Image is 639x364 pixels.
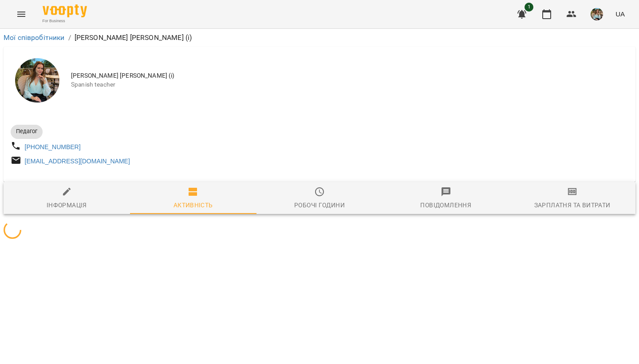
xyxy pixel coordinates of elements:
[11,4,32,25] button: Menu
[47,200,87,210] div: Інформація
[420,200,471,210] div: Повідомлення
[43,4,87,17] img: Voopty Logo
[11,127,43,135] span: Педагог
[25,158,130,165] a: [EMAIL_ADDRESS][DOMAIN_NAME]
[294,200,345,210] div: Робочі години
[591,8,603,20] img: 856b7ccd7d7b6bcc05e1771fbbe895a7.jfif
[71,80,628,89] span: Spanish teacher
[75,32,192,43] p: [PERSON_NAME] [PERSON_NAME] (і)
[4,33,65,42] a: Мої співробітники
[174,200,213,210] div: Активність
[612,6,628,22] button: UA
[25,143,81,150] a: [PHONE_NUMBER]
[4,32,635,43] nav: breadcrumb
[534,200,611,210] div: Зарплатня та Витрати
[525,3,533,12] span: 1
[43,18,87,24] span: For Business
[15,58,59,103] img: Киречук Валерія Володимирівна (і)
[68,32,71,43] li: /
[71,71,628,80] span: [PERSON_NAME] [PERSON_NAME] (і)
[615,9,625,19] span: UA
